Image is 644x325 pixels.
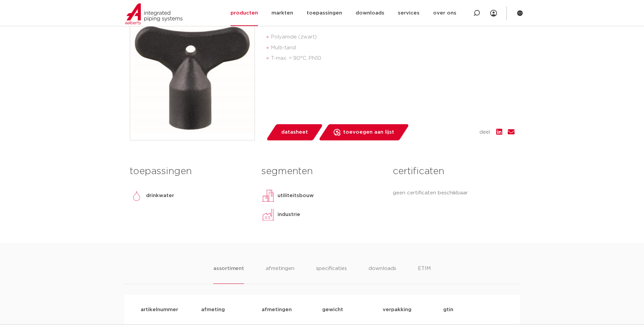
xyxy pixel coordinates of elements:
p: drinkwater [146,192,174,200]
span: datasheet [281,127,308,138]
p: industrie [278,211,300,219]
p: gtin [443,306,504,314]
p: artikelnummer [141,306,201,314]
li: Multi-tand [271,43,515,53]
li: assortiment [213,265,244,284]
h3: toepassingen [130,165,251,178]
li: Polyamide (zwart) [271,32,515,43]
li: afmetingen [266,265,294,284]
h3: certificaten [393,165,514,178]
img: industrie [261,208,275,221]
li: specificaties [316,265,347,284]
li: downloads [368,265,396,284]
p: afmeting [201,306,262,314]
h3: segmenten [261,165,383,178]
span: deel: [479,128,491,136]
li: T-max. = 90°C, PN10 [271,53,515,64]
img: Product Image for SEPP-Eis Basis (en Aqua-Secure) bedieningssleutel [130,16,255,140]
p: utiliteitsbouw [278,192,314,200]
p: gewicht [322,306,383,314]
span: toevoegen aan lijst [343,127,394,138]
img: drinkwater [130,189,143,202]
p: afmetingen [262,306,322,314]
a: datasheet [266,124,323,140]
p: geen certificaten beschikbaar [393,189,514,197]
img: utiliteitsbouw [261,189,275,202]
li: ETIM [418,265,431,284]
p: verpakking [383,306,443,314]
